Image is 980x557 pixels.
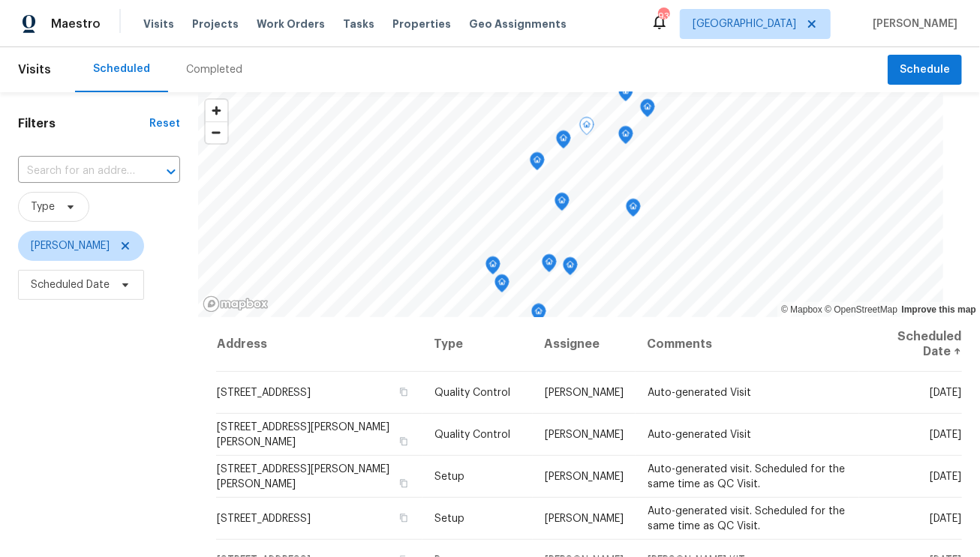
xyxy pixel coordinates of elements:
span: Scheduled Date [31,277,110,292]
span: [STREET_ADDRESS][PERSON_NAME][PERSON_NAME] [217,464,389,490]
span: Type [31,199,55,214]
a: Mapbox homepage [203,295,269,313]
span: Visits [18,53,51,86]
th: Assignee [533,317,636,372]
div: Map marker [563,257,578,280]
span: Auto-generated Visit [648,430,751,440]
th: Address [216,317,422,372]
div: 93 [658,9,669,24]
canvas: Map [198,92,943,317]
div: Map marker [640,99,655,122]
span: Projects [192,16,239,31]
button: Copy Address [397,477,410,490]
button: Schedule [888,55,962,85]
span: [STREET_ADDRESS][PERSON_NAME][PERSON_NAME] [217,422,389,448]
div: Map marker [530,152,545,175]
button: Zoom out [206,121,227,143]
div: Map marker [618,83,633,106]
div: Map marker [485,256,501,280]
div: Map marker [495,274,510,298]
th: Scheduled Date ↑ [859,317,962,372]
span: Zoom out [206,122,227,143]
button: Copy Address [397,435,410,448]
h1: Filters [18,116,149,131]
div: Map marker [579,117,594,140]
div: Map marker [618,126,633,149]
button: Copy Address [397,385,410,399]
div: Map marker [556,130,571,154]
span: [PERSON_NAME] [545,514,624,524]
span: Tasks [343,19,374,29]
span: Properties [392,16,451,31]
th: Comments [636,317,859,372]
span: [PERSON_NAME] [545,430,624,440]
span: [PERSON_NAME] [545,388,624,398]
span: [PERSON_NAME] [867,16,957,31]
span: Maestro [51,16,101,31]
span: [PERSON_NAME] [545,472,624,482]
a: OpenStreetMap [825,304,897,315]
span: Auto-generated visit. Scheduled for the same time as QC Visit. [648,506,845,532]
div: Map marker [626,199,641,222]
span: Setup [434,514,464,524]
th: Type [422,317,533,372]
button: Copy Address [397,511,410,525]
div: Map marker [555,193,570,216]
div: Map marker [542,254,557,277]
span: Quality Control [434,430,510,440]
span: Quality Control [434,388,510,398]
span: Auto-generated visit. Scheduled for the same time as QC Visit. [648,464,845,490]
span: Auto-generated Visit [648,388,751,398]
span: [STREET_ADDRESS] [217,514,311,524]
span: Schedule [900,61,950,79]
div: Reset [149,116,180,131]
span: [PERSON_NAME] [31,238,110,253]
input: Search for an address... [18,160,138,183]
span: Work Orders [257,16,325,31]
span: [DATE] [930,514,961,524]
button: Zoom in [206,100,227,121]
span: [DATE] [930,388,961,398]
span: Geo Assignments [469,16,567,31]
div: Completed [186,62,242,77]
a: Improve this map [902,304,976,315]
button: Open [161,161,182,182]
a: Mapbox [781,304,822,315]
span: [STREET_ADDRESS] [217,388,311,398]
span: [DATE] [930,472,961,482]
div: Scheduled [93,61,150,76]
span: Setup [434,472,464,482]
div: Map marker [531,304,546,327]
span: Visits [143,16,174,31]
span: [GEOGRAPHIC_DATA] [693,16,796,31]
span: [DATE] [930,430,961,440]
